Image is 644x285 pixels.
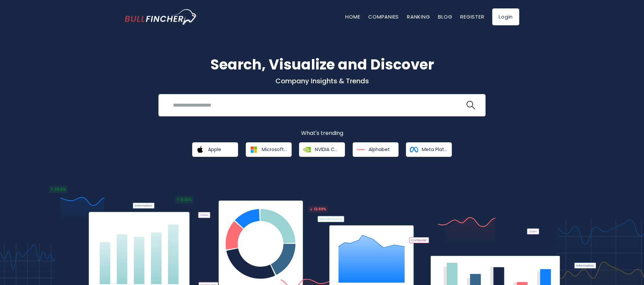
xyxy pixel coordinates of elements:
[125,9,197,25] a: Go to homepage
[466,101,475,110] img: search icon
[125,9,197,25] img: bullfincher logo
[438,13,452,20] a: Blog
[422,146,447,152] span: Meta Platforms
[345,13,360,20] a: Home
[125,54,519,75] h1: Search, Visualize and Discover
[492,8,519,25] a: Login
[369,146,390,152] span: Alphabet
[460,13,484,20] a: Register
[208,146,221,152] span: Apple
[125,130,519,137] p: What's trending
[407,13,430,20] a: Ranking
[368,13,399,20] a: Companies
[246,142,292,157] a: Microsoft Corporation
[353,142,399,157] a: Alphabet
[125,77,519,85] p: Company Insights & Trends
[262,146,287,152] span: Microsoft Corporation
[192,142,238,157] a: Apple
[406,142,452,157] a: Meta Platforms
[299,142,345,157] a: NVIDIA Corporation
[315,146,340,152] span: NVIDIA Corporation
